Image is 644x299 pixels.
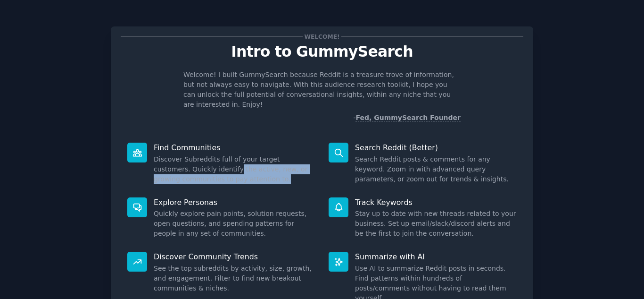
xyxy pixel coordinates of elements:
p: Explore Personas [154,197,315,207]
p: Search Reddit (Better) [355,143,517,153]
dd: See the top subreddits by activity, size, growth, and engagement. Filter to find new breakout com... [154,264,315,293]
dd: Quickly explore pain points, solution requests, open questions, and spending patterns for people ... [154,209,315,239]
dd: Discover Subreddits full of your target customers. Quickly identify the active, new, or growing c... [154,154,315,184]
p: Track Keywords [355,197,517,207]
p: Intro to GummySearch [121,43,523,60]
span: Welcome! [303,32,341,42]
p: Discover Community Trends [154,252,315,262]
a: Fed, GummySearch Founder [355,114,461,122]
dd: Search Reddit posts & comments for any keyword. Zoom in with advanced query parameters, or zoom o... [355,154,517,184]
p: Summarize with AI [355,252,517,262]
p: Find Communities [154,143,315,153]
p: Welcome! I built GummySearch because Reddit is a treasure trove of information, but not always ea... [183,70,461,110]
dd: Stay up to date with new threads related to your business. Set up email/slack/discord alerts and ... [355,209,517,239]
div: - [353,113,461,123]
